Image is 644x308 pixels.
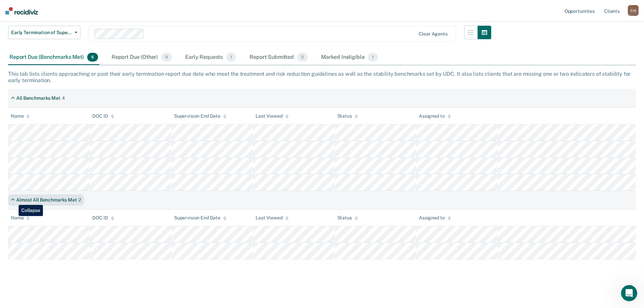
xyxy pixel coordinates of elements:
[256,113,288,119] div: Last Viewed
[8,50,99,65] div: Report Due (Benchmarks Met)6
[256,215,288,221] div: Last Viewed
[62,95,65,101] div: 4
[8,194,84,206] div: Almost All Benchmarks Met2
[184,50,237,65] div: Early Requests1
[11,113,30,119] div: Name
[621,285,637,301] iframe: Intercom live chat
[174,113,226,119] div: Supervision End Date
[78,197,81,203] div: 2
[8,93,68,104] div: All Benchmarks Met4
[110,50,173,65] div: Report Due (Other)0
[337,215,358,221] div: Status
[320,50,379,65] div: Marked Ineligible1
[628,5,639,16] div: C H
[11,30,72,35] span: Early Termination of Supervision
[92,215,114,221] div: DOC ID
[174,215,226,221] div: Supervision End Date
[16,95,60,101] div: All Benchmarks Met
[226,53,236,62] span: 1
[161,53,172,62] span: 0
[8,71,636,84] div: This tab lists clients approaching or past their early termination report due date who meet the t...
[419,113,451,119] div: Assigned to
[628,5,639,16] button: CH
[368,53,378,62] span: 1
[11,215,30,221] div: Name
[92,113,114,119] div: DOC ID
[16,197,77,203] div: Almost All Benchmarks Met
[5,7,38,15] img: Recidiviz
[8,26,80,39] button: Early Termination of Supervision
[337,113,358,119] div: Status
[297,53,308,62] span: 2
[419,215,451,221] div: Assigned to
[248,50,309,65] div: Report Submitted2
[419,31,447,37] div: Clear agents
[87,53,98,62] span: 6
